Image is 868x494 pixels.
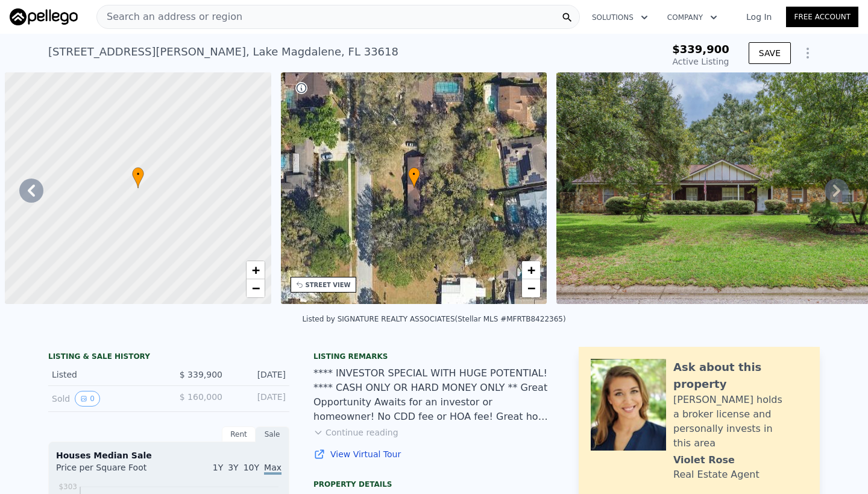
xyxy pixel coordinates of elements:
tspan: $303 [58,483,77,491]
div: **** INVESTOR SPECIAL WITH HUGE POTENTIAL! **** CASH ONLY OR HARD MONEY ONLY ** Great Opportunity... [313,366,555,424]
div: LISTING & SALE HISTORY [48,352,289,364]
span: − [527,280,535,296]
div: • [132,167,144,188]
img: Pellego [10,8,78,25]
div: Ask about this property [673,359,808,393]
div: Rent [222,426,256,442]
button: Solutions [582,7,658,28]
a: Log In [732,11,786,23]
button: SAVE [749,42,791,64]
div: Sale [256,426,289,442]
div: Property details [313,480,555,489]
span: $ 160,000 [180,392,222,402]
span: − [251,280,259,296]
div: Violet Rose [673,453,735,467]
div: [DATE] [232,391,286,407]
div: Listed [52,369,159,381]
a: Free Account [786,7,858,27]
span: Search an address or region [97,10,242,24]
div: Sold [52,391,159,407]
a: Zoom out [247,279,265,297]
div: STREET VIEW [306,280,351,290]
div: Houses Median Sale [56,449,281,461]
a: Zoom in [522,261,540,279]
div: Price per Square Foot [56,461,169,481]
button: Company [658,7,727,28]
span: + [251,262,259,277]
div: Listing remarks [313,352,555,361]
button: Continue reading [313,426,398,439]
span: Max [264,463,281,475]
span: Active Listing [673,57,729,66]
span: $339,900 [672,43,729,55]
button: Show Options [796,41,820,65]
button: View historical data [75,391,100,407]
div: [PERSON_NAME] holds a broker license and personally invests in this area [673,393,808,451]
div: [DATE] [232,369,286,381]
div: • [408,167,420,188]
span: 10Y [244,463,259,472]
div: Listed by SIGNATURE REALTY ASSOCIATES (Stellar MLS #MFRTB8422365) [302,315,565,323]
span: 1Y [213,463,223,472]
div: [STREET_ADDRESS][PERSON_NAME] , Lake Magdalene , FL 33618 [48,43,398,60]
span: • [408,169,420,180]
span: + [527,262,535,277]
a: Zoom in [247,261,265,279]
span: $ 339,900 [180,370,222,379]
span: • [132,169,144,180]
span: 3Y [228,463,238,472]
a: View Virtual Tour [313,448,555,460]
a: Zoom out [522,279,540,297]
div: Real Estate Agent [673,467,759,482]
